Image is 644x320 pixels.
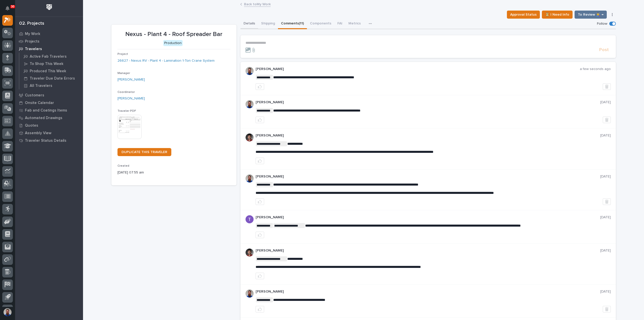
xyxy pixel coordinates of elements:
a: Projects [15,38,83,45]
p: [PERSON_NAME] [256,248,600,253]
button: like this post [256,117,264,123]
button: FAI [334,19,345,29]
p: [DATE] [600,100,611,104]
a: To Shop This Week [19,60,83,67]
p: [DATE] [600,248,611,253]
a: Assembly View [15,129,83,137]
p: Assembly View [25,131,51,135]
p: a few seconds ago [580,67,611,71]
a: Traveler Status Details [15,137,83,144]
a: Produced This Week [19,67,83,75]
span: Project [117,53,128,56]
a: Customers [15,91,83,99]
p: Produced This Week [30,69,66,74]
p: Projects [25,39,39,44]
button: Components [307,19,334,29]
button: like this post [256,232,264,238]
p: [DATE] [600,174,611,179]
p: [PERSON_NAME] [256,174,600,179]
img: Workspace Logo [45,3,54,12]
a: Fab and Coatings Items [15,106,83,114]
p: Traveler Due Date Errors [30,76,75,81]
p: [PERSON_NAME] [256,67,580,71]
a: Onsite Calendar [15,99,83,106]
span: Manager [117,72,130,75]
p: [DATE] 07:55 am [117,170,230,175]
p: 30 [11,5,14,8]
img: ROij9lOReuV7WqYxWfnW [246,248,254,257]
button: like this post [256,198,264,205]
img: 6hTokn1ETDGPf9BPokIQ [246,67,254,75]
button: ⏳ I Need Info [542,11,573,19]
p: Fab and Coatings Items [25,108,67,113]
span: DUPLICATE THIS TRAVELER [122,150,167,154]
button: like this post [256,306,264,312]
p: Customers [25,93,44,98]
img: 6hTokn1ETDGPf9BPokIQ [246,290,254,298]
button: To Review 👨‍🏭 → [575,11,607,19]
button: Delete post [603,198,611,205]
p: [PERSON_NAME] [256,100,600,104]
a: Automated Drawings [15,114,83,122]
p: Quotes [25,123,38,128]
a: All Travelers [19,82,83,89]
p: [PERSON_NAME] [256,133,600,138]
a: Back toMy Work [244,1,271,7]
button: like this post [256,273,264,279]
img: 6hTokn1ETDGPf9BPokIQ [246,174,254,183]
p: All Travelers [30,84,52,88]
p: [DATE] [600,215,611,220]
button: Notifications [2,3,13,14]
a: DUPLICATE THIS TRAVELER [117,148,171,156]
div: Production [163,40,183,46]
div: Notifications30 [6,6,13,14]
span: Created [117,164,129,167]
img: ACg8ocJzp6JlAsqLGFZa5W8tbqkQlkB-IFH8Jc3uquxdqLOf1XPSWw=s96-c [246,215,254,223]
p: Nexus - Plant 4 - Roof Spreader Bar [117,31,230,38]
p: Active Fab Travelers [30,54,67,59]
p: Follow [597,22,607,26]
a: 26627 - Nexus RV - Plant 4 - Lamination 1-Ton Crane System [117,58,215,63]
a: My Work [15,30,83,38]
button: Delete post [603,83,611,90]
button: Approval Status [507,11,540,19]
span: Approval Status [510,12,537,18]
a: Traveler Due Date Errors [19,75,83,82]
a: Travelers [15,45,83,53]
a: [PERSON_NAME] [117,77,145,82]
p: To Shop This Week [30,62,63,66]
button: Delete post [603,306,611,312]
button: Shipping [258,19,278,29]
p: Onsite Calendar [25,101,54,105]
span: Traveler PDF [117,110,136,113]
p: Automated Drawings [25,116,62,120]
a: Quotes [15,122,83,129]
button: Metrics [345,19,364,29]
button: Details [240,19,258,29]
button: like this post [256,83,264,90]
p: Travelers [25,47,42,51]
button: Post [597,47,611,53]
div: 02. Projects [19,21,44,26]
span: Post [599,47,609,53]
p: Traveler Status Details [25,138,66,143]
span: Coordinator [117,91,135,94]
span: To Review 👨‍🏭 → [578,12,603,18]
a: Active Fab Travelers [19,53,83,60]
p: [PERSON_NAME] [256,290,600,294]
p: [DATE] [600,290,611,294]
img: 6hTokn1ETDGPf9BPokIQ [246,100,254,108]
span: ⏳ I Need Info [545,12,569,18]
button: users-avatar [2,307,13,317]
p: My Work [25,32,40,36]
button: Comments (11) [278,19,307,29]
p: [PERSON_NAME] [256,215,600,220]
p: [DATE] [600,133,611,138]
img: ROij9lOReuV7WqYxWfnW [246,133,254,141]
button: Delete post [603,117,611,123]
button: like this post [256,158,264,164]
a: [PERSON_NAME] [117,96,145,101]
